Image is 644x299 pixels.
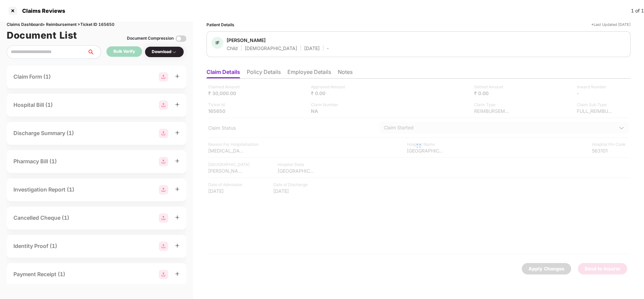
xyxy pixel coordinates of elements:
[159,242,168,251] img: svg+xml;base64,PHN2ZyBpZD0iR3JvdXBfMjg4MTMiIGRhdGEtbmFtZT0iR3JvdXAgMjg4MTMiIHhtbG5zPSJodHRwOi8vd3...
[175,130,180,135] span: plus
[175,187,180,191] span: plus
[18,7,65,14] div: Claims Reviews
[206,69,240,78] li: Claim Details
[247,69,281,78] li: Policy Details
[159,185,168,195] img: svg+xml;base64,PHN2ZyBpZD0iR3JvdXBfMjg4MTMiIGRhdGEtbmFtZT0iR3JvdXAgMjg4MTMiIHhtbG5zPSJodHRwOi8vd3...
[175,159,180,163] span: plus
[591,22,631,28] div: *Last Updated [DATE]
[206,22,234,28] div: Patient Details
[7,22,186,28] div: Claims Dashboard > Reimbursement > Ticket ID 165650
[631,7,644,14] div: 1 of 1
[13,270,65,279] div: Payment Receipt (1)
[245,45,297,51] div: [DEMOGRAPHIC_DATA]
[175,102,180,107] span: plus
[175,74,180,79] span: plus
[13,73,51,81] div: Claim Form (1)
[127,35,174,42] div: Document Compression
[175,243,180,248] span: plus
[13,185,74,194] div: Investigation Report (1)
[152,49,177,55] div: Download
[212,37,223,49] div: IF
[159,129,168,138] img: svg+xml;base64,PHN2ZyBpZD0iR3JvdXBfMjg4MTMiIGRhdGEtbmFtZT0iR3JvdXAgMjg4MTMiIHhtbG5zPSJodHRwOi8vd3...
[175,271,180,276] span: plus
[87,49,101,55] span: search
[175,215,180,220] span: plus
[87,45,101,59] button: search
[176,33,186,44] img: svg+xml;base64,PHN2ZyBpZD0iVG9nZ2xlLTMyeDMyIiB4bWxucz0iaHR0cDovL3d3dy53My5vcmcvMjAwMC9zdmciIHdpZH...
[13,157,57,166] div: Pharmacy Bill (1)
[113,48,135,55] div: Bulk Verify
[227,45,238,51] div: Child
[13,242,57,250] div: Identity Proof (1)
[13,214,69,222] div: Cancelled Cheque (1)
[287,69,331,78] li: Employee Details
[159,270,168,279] img: svg+xml;base64,PHN2ZyBpZD0iR3JvdXBfMjg4MTMiIGRhdGEtbmFtZT0iR3JvdXAgMjg4MTMiIHhtbG5zPSJodHRwOi8vd3...
[227,37,266,43] div: [PERSON_NAME]
[159,213,168,223] img: svg+xml;base64,PHN2ZyBpZD0iR3JvdXBfMjg4MTMiIGRhdGEtbmFtZT0iR3JvdXAgMjg4MTMiIHhtbG5zPSJodHRwOi8vd3...
[159,100,168,110] img: svg+xml;base64,PHN2ZyBpZD0iR3JvdXBfMjg4MTMiIGRhdGEtbmFtZT0iR3JvdXAgMjg4MTMiIHhtbG5zPSJodHRwOi8vd3...
[13,129,74,137] div: Discharge Summary (1)
[338,69,353,78] li: Notes
[159,157,168,166] img: svg+xml;base64,PHN2ZyBpZD0iR3JvdXBfMjg4MTMiIGRhdGEtbmFtZT0iR3JvdXAgMjg4MTMiIHhtbG5zPSJodHRwOi8vd3...
[304,45,320,51] div: [DATE]
[172,49,177,55] img: svg+xml;base64,PHN2ZyBpZD0iRHJvcGRvd24tMzJ4MzIiIHhtbG5zPSJodHRwOi8vd3d3LnczLm9yZy8yMDAwL3N2ZyIgd2...
[327,45,329,51] div: -
[13,101,53,109] div: Hospital Bill (1)
[159,72,168,82] img: svg+xml;base64,PHN2ZyBpZD0iR3JvdXBfMjg4MTMiIGRhdGEtbmFtZT0iR3JvdXAgMjg4MTMiIHhtbG5zPSJodHRwOi8vd3...
[7,28,77,43] h1: Document List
